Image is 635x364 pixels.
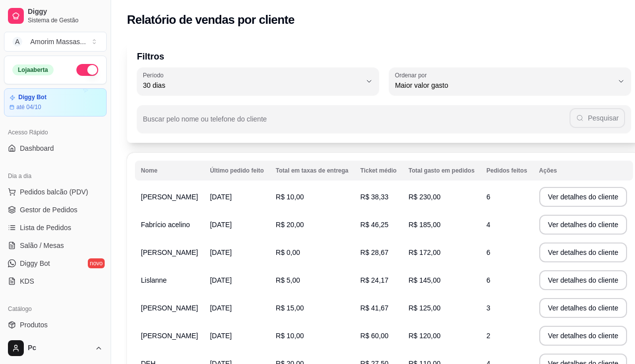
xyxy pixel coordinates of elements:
[360,193,388,201] span: R$ 38,33
[4,168,107,184] div: Dia a dia
[408,332,441,340] span: R$ 120,00
[4,220,107,236] a: Lista de Pedidos
[276,193,304,201] span: R$ 10,00
[354,161,402,181] th: Ticket médio
[360,332,388,340] span: R$ 60,00
[4,184,107,200] button: Pedidos balcão (PDV)
[539,215,628,235] button: Ver detalhes do cliente
[539,187,628,207] button: Ver detalhes do cliente
[360,248,388,256] span: R$ 28,67
[389,67,631,95] button: Ordenar porMaior valor gasto
[210,332,232,340] span: [DATE]
[4,140,107,156] a: Dashboard
[28,7,103,16] span: Diggy
[141,248,198,256] span: [PERSON_NAME]
[12,64,54,75] div: Loja aberta
[20,205,77,215] span: Gestor de Pedidos
[20,320,48,330] span: Produtos
[4,124,107,140] div: Acesso Rápido
[487,332,491,340] span: 2
[487,304,491,312] span: 3
[360,304,388,312] span: R$ 41,67
[395,80,613,90] span: Maior valor gasto
[487,221,491,229] span: 4
[127,12,295,28] h2: Relatório de vendas por cliente
[20,223,71,233] span: Lista de Pedidos
[141,304,198,312] span: [PERSON_NAME]
[4,238,107,253] a: Salão / Mesas
[4,336,107,360] button: Pc
[487,193,491,201] span: 6
[210,221,232,229] span: [DATE]
[20,143,54,153] span: Dashboard
[141,276,167,284] span: Lislanne
[210,276,232,284] span: [DATE]
[4,273,107,289] a: KDS
[276,248,300,256] span: R$ 0,00
[481,161,533,181] th: Pedidos feitos
[18,94,47,101] article: Diggy Bot
[135,161,204,181] th: Nome
[12,37,22,47] span: A
[20,276,34,286] span: KDS
[4,301,107,317] div: Catálogo
[360,221,388,229] span: R$ 46,25
[210,193,232,201] span: [DATE]
[487,248,491,256] span: 6
[276,304,304,312] span: R$ 15,00
[141,332,198,340] span: [PERSON_NAME]
[539,270,628,290] button: Ver detalhes do cliente
[487,276,491,284] span: 6
[4,317,107,333] a: Produtos
[28,16,103,24] span: Sistema de Gestão
[20,187,88,197] span: Pedidos balcão (PDV)
[408,193,441,201] span: R$ 230,00
[4,255,107,271] a: Diggy Botnovo
[276,276,300,284] span: R$ 5,00
[533,161,634,181] th: Ações
[137,50,631,63] p: Filtros
[20,258,50,268] span: Diggy Bot
[539,326,628,346] button: Ver detalhes do cliente
[408,276,441,284] span: R$ 145,00
[210,304,232,312] span: [DATE]
[276,221,304,229] span: R$ 20,00
[395,71,430,79] label: Ordenar por
[28,344,91,353] span: Pc
[539,243,628,262] button: Ver detalhes do cliente
[141,221,190,229] span: Fabrício acelino
[143,118,570,128] input: Buscar pelo nome ou telefone do cliente
[408,221,441,229] span: R$ 185,00
[30,37,86,47] div: Amorim Massas ...
[76,64,98,76] button: Alterar Status
[137,67,379,95] button: Período30 dias
[143,71,167,79] label: Período
[20,241,64,250] span: Salão / Mesas
[402,161,480,181] th: Total gasto em pedidos
[276,332,304,340] span: R$ 10,00
[408,304,441,312] span: R$ 125,00
[210,248,232,256] span: [DATE]
[4,32,107,52] button: Select a team
[4,88,107,117] a: Diggy Botaté 04/10
[408,248,441,256] span: R$ 172,00
[4,202,107,218] a: Gestor de Pedidos
[270,161,355,181] th: Total em taxas de entrega
[143,80,361,90] span: 30 dias
[204,161,270,181] th: Último pedido feito
[539,298,628,318] button: Ver detalhes do cliente
[4,4,107,28] a: DiggySistema de Gestão
[360,276,388,284] span: R$ 24,17
[141,193,198,201] span: [PERSON_NAME]
[16,103,41,111] article: até 04/10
